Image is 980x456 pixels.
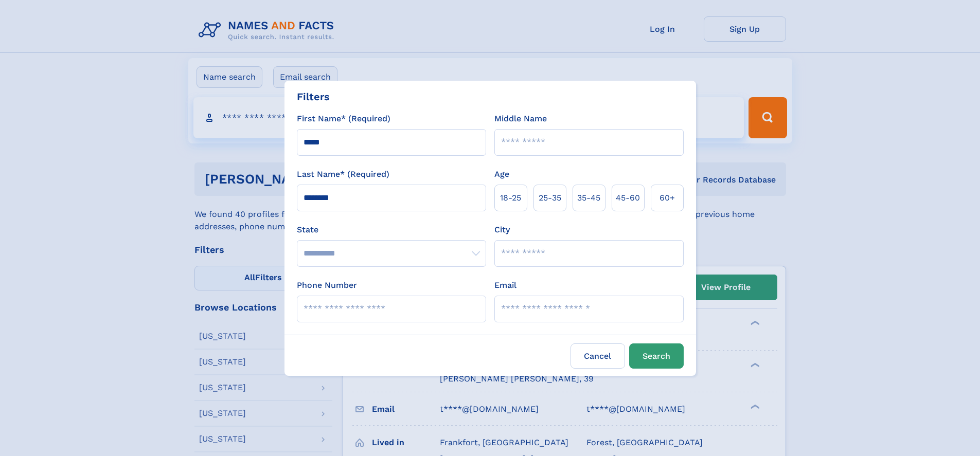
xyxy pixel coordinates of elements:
label: Age [494,168,509,180]
label: Phone Number [297,279,357,291]
button: Search [629,343,684,369]
span: 18‑25 [500,192,521,204]
span: 25‑35 [539,192,561,204]
span: 35‑45 [577,192,600,204]
label: State [297,224,486,236]
label: Last Name* (Required) [297,168,389,180]
label: First Name* (Required) [297,113,390,125]
span: 45‑60 [616,192,640,204]
label: Cancel [571,343,625,369]
span: 60+ [660,192,675,204]
div: Filters [297,89,330,104]
label: Email [494,279,516,291]
label: Middle Name [494,113,547,125]
label: City [494,224,510,236]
